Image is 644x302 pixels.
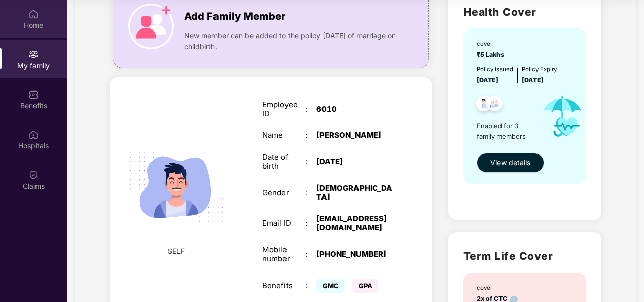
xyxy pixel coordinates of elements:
[306,219,316,228] div: :
[28,130,39,140] img: svg+xml;base64,PHN2ZyBpZD0iSG9zcGl0YWxzIiB4bWxucz0iaHR0cDovL3d3dy53My5vcmcvMjAwMC9zdmciIHdpZHRoPS...
[184,30,398,52] span: New member can be added to the policy [DATE] of marriage or childbirth.
[316,279,345,293] span: GMC
[184,9,285,24] span: Add Family Member
[477,120,534,141] span: Enabled for 3 family members
[306,281,316,290] div: :
[490,157,530,168] span: View details
[316,105,392,114] div: 6010
[522,65,557,74] div: Policy Expiry
[306,131,316,140] div: :
[316,131,392,140] div: [PERSON_NAME]
[28,170,39,180] img: svg+xml;base64,PHN2ZyBpZD0iQ2xhaW0iIHhtbG5zPSJodHRwOi8vd3d3LnczLm9yZy8yMDAwL3N2ZyIgd2lkdGg9IjIwIi...
[316,184,392,202] div: [DEMOGRAPHIC_DATA]
[316,250,392,259] div: [PHONE_NUMBER]
[28,89,39,100] img: svg+xml;base64,PHN2ZyBpZD0iQmVuZWZpdHMiIHhtbG5zPSJodHRwOi8vd3d3LnczLm9yZy8yMDAwL3N2ZyIgd2lkdGg9Ij...
[262,188,306,197] div: Gender
[477,65,513,74] div: Policy issued
[306,105,316,114] div: :
[262,131,306,140] div: Name
[306,157,316,166] div: :
[262,245,306,263] div: Mobile number
[463,4,586,20] h2: Health Cover
[128,4,174,49] img: icon
[316,214,392,232] div: [EMAIL_ADDRESS][DOMAIN_NAME]
[472,93,496,117] img: svg+xml;base64,PHN2ZyB4bWxucz0iaHR0cDovL3d3dy53My5vcmcvMjAwMC9zdmciIHdpZHRoPSI0OC45NDMiIGhlaWdodD...
[534,85,591,147] img: icon
[522,76,544,84] span: [DATE]
[477,284,575,293] div: cover
[306,188,316,197] div: :
[262,100,306,118] div: Employee ID
[118,128,235,246] img: svg+xml;base64,PHN2ZyB4bWxucz0iaHR0cDovL3d3dy53My5vcmcvMjAwMC9zdmciIHdpZHRoPSIyMjQiIGhlaWdodD0iMT...
[482,93,507,117] img: svg+xml;base64,PHN2ZyB4bWxucz0iaHR0cDovL3d3dy53My5vcmcvMjAwMC9zdmciIHdpZHRoPSI0OC45NDMiIGhlaWdodD...
[477,76,498,84] span: [DATE]
[262,281,306,290] div: Benefits
[352,279,378,293] span: GPA
[262,153,306,171] div: Date of birth
[306,250,316,259] div: :
[463,248,586,264] h2: Term Life Cover
[28,9,39,19] img: svg+xml;base64,PHN2ZyBpZD0iSG9tZSIgeG1sbnM9Imh0dHA6Ly93d3cudzMub3JnLzIwMDAvc3ZnIiB3aWR0aD0iMjAiIG...
[477,40,507,49] div: cover
[477,153,544,173] button: View details
[262,219,306,228] div: Email ID
[316,157,392,166] div: [DATE]
[477,51,507,58] span: ₹5 Lakhs
[28,49,39,59] img: svg+xml;base64,PHN2ZyB3aWR0aD0iMjAiIGhlaWdodD0iMjAiIHZpZXdCb3g9IjAgMCAyMCAyMCIgZmlsbD0ibm9uZSIgeG...
[168,246,185,257] span: SELF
